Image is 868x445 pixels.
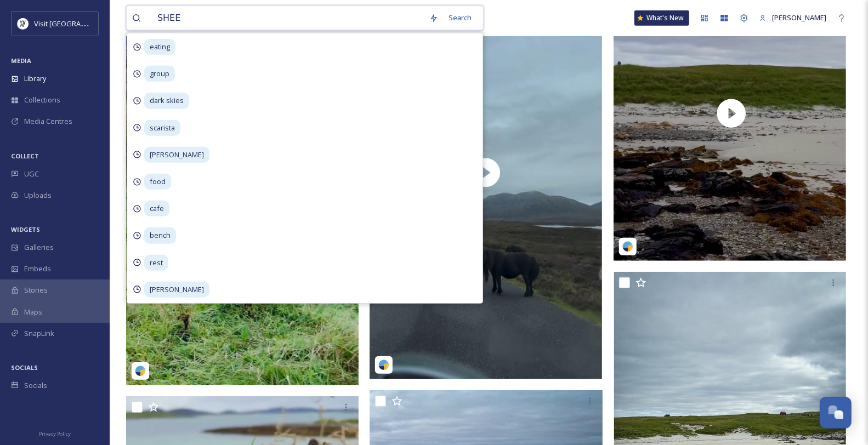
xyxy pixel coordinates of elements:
[144,174,171,190] span: food
[24,328,54,339] span: SnapLink
[144,66,175,82] span: group
[11,225,40,233] span: WIDGETS
[24,116,72,127] span: Media Centres
[24,307,42,317] span: Maps
[144,201,169,216] span: cafe
[11,152,39,160] span: COLLECT
[820,397,852,429] button: Open Chat
[24,285,48,295] span: Stories
[135,366,146,376] img: snapsea-logo.png
[39,430,71,437] span: Privacy Policy
[144,120,180,136] span: scarista
[24,95,60,105] span: Collections
[634,10,689,26] a: What's New
[24,73,46,84] span: Library
[24,380,47,391] span: Socials
[378,360,389,370] img: snapsea-logo.png
[144,255,168,271] span: rest
[144,93,189,109] span: dark skies
[18,18,29,29] img: Untitled%20design%20%2897%29.png
[144,39,175,55] span: eating
[754,7,832,28] a: [PERSON_NAME]
[144,282,209,298] span: [PERSON_NAME]
[11,363,38,372] span: SOCIALS
[152,6,424,30] input: Search your library
[144,227,176,243] span: bench
[444,7,478,28] div: Search
[772,13,826,22] span: [PERSON_NAME]
[24,242,54,253] span: Galleries
[24,190,52,201] span: Uploads
[24,264,51,274] span: Embeds
[144,147,209,163] span: [PERSON_NAME]
[11,56,31,65] span: MEDIA
[39,426,71,440] a: Privacy Policy
[34,18,119,28] span: Visit [GEOGRAPHIC_DATA]
[622,241,633,252] img: snapsea-logo.png
[24,169,39,179] span: UGC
